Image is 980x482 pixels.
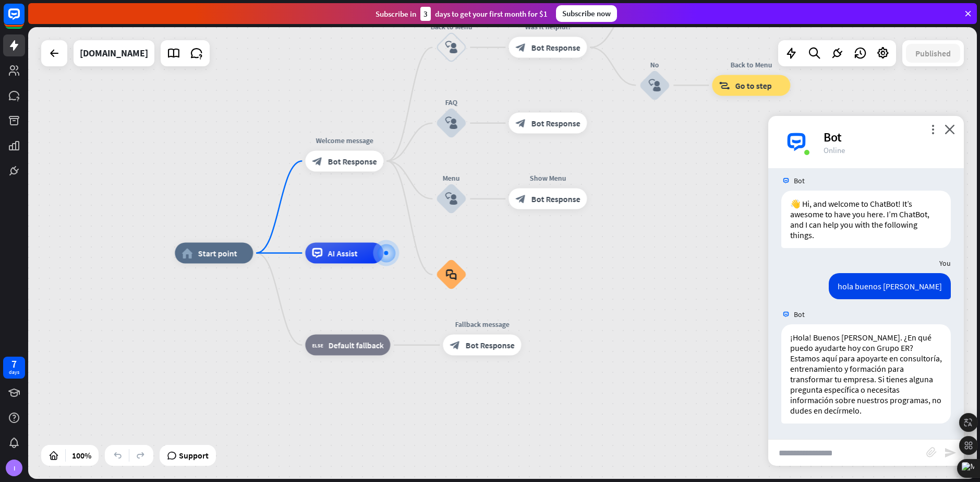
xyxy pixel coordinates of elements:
span: Bot Response [531,118,580,128]
span: You [939,258,951,268]
div: FAQ [420,97,482,108]
div: Welcome message [297,135,391,145]
span: Bot Response [465,340,514,350]
i: block_user_input [445,41,457,54]
div: Fallback message [435,319,529,330]
div: Show Menu [501,173,595,183]
i: block_bot_response [515,194,526,204]
div: 100% [69,447,94,464]
div: Online [824,145,951,155]
span: Go to step [735,80,771,90]
div: Subscribe in days to get your first month for $1 [376,7,548,21]
button: Open LiveChat chat widget [8,4,40,36]
span: Bot [794,310,805,319]
div: Bot [824,129,951,145]
i: block_attachment [926,447,937,457]
div: Back to Menu [704,59,798,69]
i: block_fallback [312,340,323,350]
i: block_bot_response [515,118,526,128]
div: grupoer.co [80,40,148,66]
span: Start point [198,248,237,258]
div: 7 [11,359,17,369]
p: ¡Hola! Buenos [PERSON_NAME]. ¿En qué puedo ayudarte hoy con Grupo ER? Estamos aquí para apoyarte ... [790,332,942,416]
i: block_user_input [445,117,457,130]
i: close [945,124,955,134]
span: Bot Response [531,42,580,53]
span: Bot Response [328,156,377,166]
i: block_goto [719,80,730,90]
div: days [9,369,19,376]
div: I [6,460,22,476]
i: block_bot_response [450,340,460,350]
div: Subscribe now [556,5,617,22]
i: block_bot_response [515,42,526,53]
i: block_user_input [445,193,457,205]
span: Bot Response [531,194,580,204]
span: Support [179,447,209,464]
span: Bot [794,176,805,185]
div: 3 [420,7,431,21]
i: more_vert [928,124,938,134]
div: 👋 Hi, and welcome to ChatBot! It’s awesome to have you here. I’m ChatBot, and I can help you with... [781,191,951,248]
i: send [944,446,957,459]
i: block_user_input [648,79,661,91]
a: 7 days [3,357,25,379]
i: block_faq [446,269,457,280]
div: No [623,59,686,69]
i: block_bot_response [312,156,322,166]
div: hola buenos [PERSON_NAME] [829,273,951,299]
div: Menu [420,173,482,183]
i: home_2 [182,248,192,258]
span: AI Assist [328,248,357,258]
button: Published [906,44,960,63]
span: Default fallback [328,340,383,350]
